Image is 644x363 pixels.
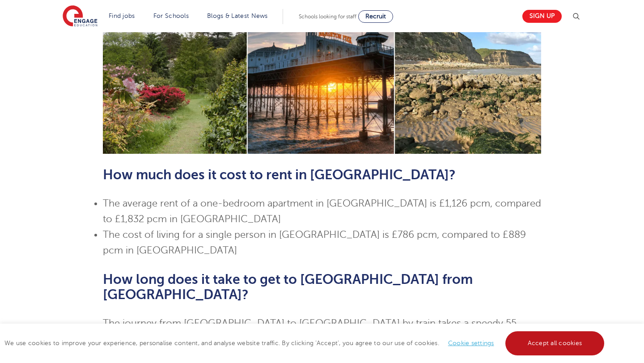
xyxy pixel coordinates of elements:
[103,318,517,344] span: The journey from [GEOGRAPHIC_DATA] to [GEOGRAPHIC_DATA] by train takes a speedy 55 minutes from t...
[522,10,562,23] a: Sign up
[63,5,97,28] img: Engage Education
[103,167,456,182] span: How much does it cost to rent in [GEOGRAPHIC_DATA]?
[103,272,473,302] span: How long does it take to get to [GEOGRAPHIC_DATA] from [GEOGRAPHIC_DATA]?
[358,10,393,23] a: Recruit
[299,13,356,20] span: Schools looking for staff
[103,229,526,256] span: The cost of living for a single person in [GEOGRAPHIC_DATA] is £786 pcm, compared to £889 pcm in ...
[365,13,386,20] span: Recruit
[153,13,189,19] a: For Schools
[505,331,605,355] a: Accept all cookies
[207,13,268,19] a: Blogs & Latest News
[103,198,541,224] span: The average rent of a one-bedroom apartment in [GEOGRAPHIC_DATA] is £1,126 pcm, compared to £1,83...
[448,340,494,346] a: Cookie settings
[4,340,606,346] span: We use cookies to improve your experience, personalise content, and analyse website traffic. By c...
[109,13,135,19] a: Find jobs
